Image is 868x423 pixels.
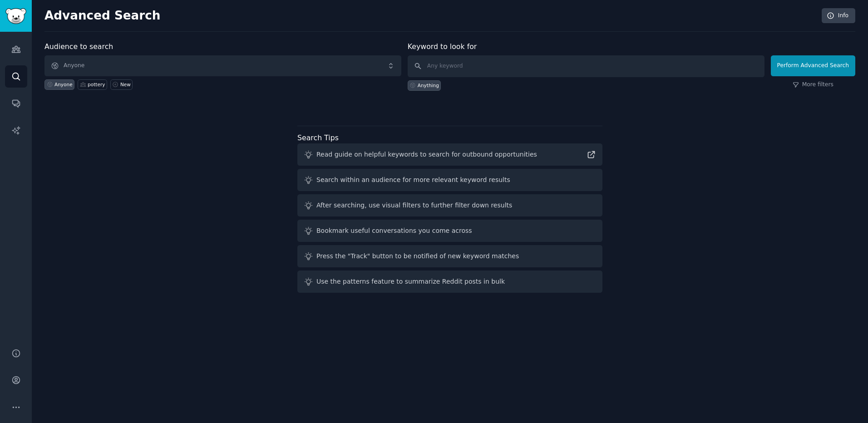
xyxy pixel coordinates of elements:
div: Read guide on helpful keywords to search for outbound opportunities [316,150,537,159]
a: New [110,79,133,90]
button: Perform Advanced Search [771,55,855,76]
input: Any keyword [408,55,764,77]
div: After searching, use visual filters to further filter down results [316,201,512,210]
div: pottery [88,81,105,88]
img: GummySearch logo [5,8,26,24]
label: Search Tips [297,133,339,142]
div: New [120,81,131,88]
div: Press the "Track" button to be notified of new keyword matches [316,251,519,261]
a: Info [822,8,855,24]
div: Anyone [54,81,73,88]
h2: Advanced Search [44,9,817,23]
a: More filters [793,81,833,89]
div: Search within an audience for more relevant keyword results [316,175,510,185]
div: Bookmark useful conversations you come across [316,226,472,236]
label: Keyword to look for [408,42,477,51]
label: Audience to search [44,42,113,51]
button: Anyone [44,55,401,76]
div: Anything [418,82,439,89]
div: Use the patterns feature to summarize Reddit posts in bulk [316,277,505,286]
